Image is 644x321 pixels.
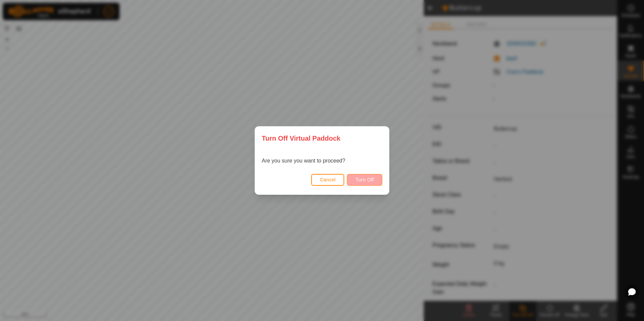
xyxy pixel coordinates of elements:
span: Cancel [320,177,336,182]
button: Turn Off [347,174,382,186]
span: Turn Off Virtual Paddock [262,133,341,143]
p: Are you sure you want to proceed? [262,157,345,165]
span: Turn Off [355,177,374,182]
button: Cancel [311,174,345,186]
